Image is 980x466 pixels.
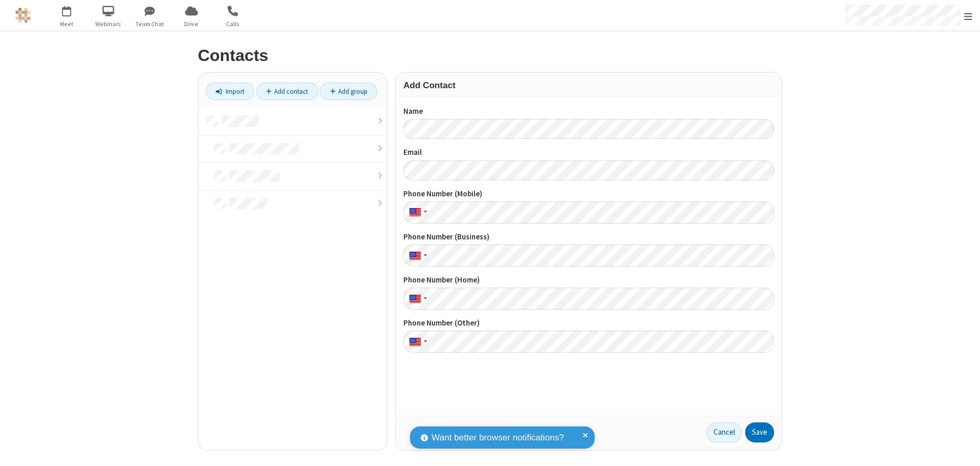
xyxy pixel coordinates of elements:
[403,274,774,286] label: Phone Number (Home)
[403,201,430,224] div: United States: + 1
[432,431,564,444] span: Want better browser notifications?
[403,231,774,243] label: Phone Number (Business)
[403,80,774,90] h3: Add Contact
[403,317,774,329] label: Phone Number (Other)
[403,288,430,310] div: United States: + 1
[403,331,430,353] div: United States: + 1
[206,83,254,100] a: Import
[172,19,211,29] span: Drive
[403,245,430,267] div: United States: + 1
[256,83,318,100] a: Add contact
[403,147,774,158] label: Email
[403,188,774,200] label: Phone Number (Mobile)
[214,19,252,29] span: Calls
[403,106,774,117] label: Name
[15,8,31,23] img: QA Selenium DO NOT DELETE OR CHANGE
[89,19,128,29] span: Webinars
[48,19,86,29] span: Meet
[745,422,774,443] button: Save
[320,83,377,100] a: Add group
[198,47,782,65] h2: Contacts
[131,19,169,29] span: Team Chat
[707,422,742,443] a: Cancel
